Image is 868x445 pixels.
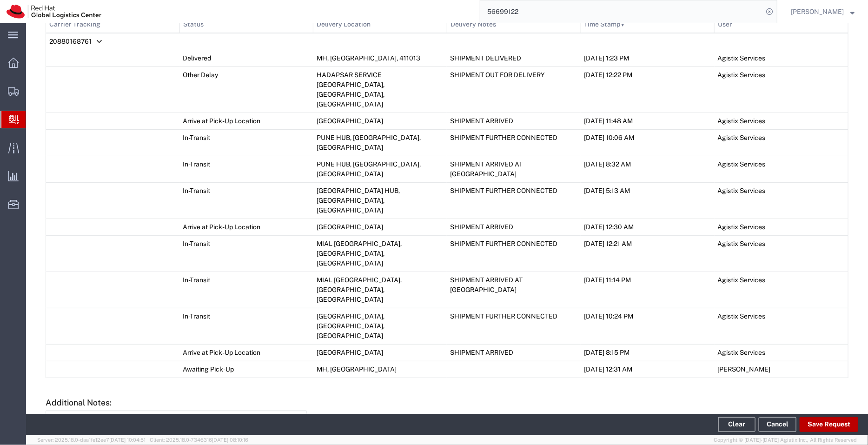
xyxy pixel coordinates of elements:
[179,308,313,344] td: In-Transit
[715,308,848,344] td: Agistix Services
[179,66,313,113] td: Other Delay
[715,113,848,129] td: Agistix Services
[179,344,313,361] td: Arrive at Pick-Up Location
[447,156,581,182] td: SHIPMENT ARRIVED AT [GEOGRAPHIC_DATA]
[313,361,447,378] td: MH, [GEOGRAPHIC_DATA]
[212,437,248,443] span: [DATE] 08:10:16
[447,129,581,156] td: SHIPMENT FURTHER CONNECTED
[179,50,313,66] td: Delivered
[715,361,848,378] td: [PERSON_NAME]
[46,16,180,33] th: Carrier Tracking
[718,417,755,432] button: Clear
[313,308,447,344] td: [GEOGRAPHIC_DATA], [GEOGRAPHIC_DATA], [GEOGRAPHIC_DATA]
[37,437,146,443] span: Server: 2025.18.0-daa1fe12ee7
[759,417,796,432] a: Cancel
[715,156,848,182] td: Agistix Services
[581,361,715,378] td: [DATE] 12:31 AM
[313,344,447,361] td: [GEOGRAPHIC_DATA]
[447,344,581,361] td: SHIPMENT ARRIVED
[313,182,447,219] td: [GEOGRAPHIC_DATA] HUB, [GEOGRAPHIC_DATA], [GEOGRAPHIC_DATA]
[447,50,581,66] td: SHIPMENT DELIVERED
[715,129,848,156] td: Agistix Services
[715,219,848,235] td: Agistix Services
[313,16,447,33] th: Delivery Location
[791,7,844,17] span: Pallav Sen Gupta
[581,308,715,344] td: [DATE] 10:24 PM
[714,436,857,444] span: Copyright © [DATE]-[DATE] Agistix Inc., All Rights Reserved
[447,66,581,113] td: SHIPMENT OUT FOR DELIVERY
[179,156,313,182] td: In-Transit
[581,219,715,235] td: [DATE] 12:30 AM
[179,16,313,33] th: Status
[581,129,715,156] td: [DATE] 10:06 AM
[179,361,313,378] td: Awaiting Pick-Up
[313,113,447,129] td: [GEOGRAPHIC_DATA]
[715,66,848,113] td: Agistix Services
[581,235,715,272] td: [DATE] 12:21 AM
[313,156,447,182] td: PUNE HUB, [GEOGRAPHIC_DATA], [GEOGRAPHIC_DATA]
[790,6,855,17] button: [PERSON_NAME]
[179,219,313,235] td: Arrive at Pick-Up Location
[715,272,848,308] td: Agistix Services
[581,50,715,66] td: [DATE] 1:23 PM
[447,308,581,344] td: SHIPMENT FURTHER CONNECTED
[7,5,101,19] img: logo
[447,182,581,219] td: SHIPMENT FURTHER CONNECTED
[447,16,581,33] th: Delivery Notes
[480,0,763,23] input: Search for shipment number, reference number
[447,272,581,308] td: SHIPMENT ARRIVED AT [GEOGRAPHIC_DATA]
[109,437,146,443] span: [DATE] 10:04:51
[313,129,447,156] td: PUNE HUB, [GEOGRAPHIC_DATA], [GEOGRAPHIC_DATA]
[447,235,581,272] td: SHIPMENT FURTHER CONNECTED
[313,219,447,235] td: [GEOGRAPHIC_DATA]
[46,398,848,407] h5: Additional Notes:
[179,272,313,308] td: In-Transit
[715,182,848,219] td: Agistix Services
[447,113,581,129] td: SHIPMENT ARRIVED
[150,437,248,443] span: Client: 2025.18.0-7346316
[313,50,447,66] td: MH, [GEOGRAPHIC_DATA], 411013
[581,182,715,219] td: [DATE] 5:13 AM
[313,235,447,272] td: MIAL [GEOGRAPHIC_DATA], [GEOGRAPHIC_DATA], [GEOGRAPHIC_DATA]
[581,113,715,129] td: [DATE] 11:48 AM
[581,66,715,113] td: [DATE] 12:22 PM
[581,272,715,308] td: [DATE] 11:14 PM
[179,129,313,156] td: In-Transit
[715,16,848,33] th: User
[581,16,715,33] th: Time Stamp
[581,344,715,361] td: [DATE] 8:15 PM
[715,50,848,66] td: Agistix Services
[179,182,313,219] td: In-Transit
[447,219,581,235] td: SHIPMENT ARRIVED
[715,344,848,361] td: Agistix Services
[313,66,447,113] td: HADAPSAR SERVICE [GEOGRAPHIC_DATA], [GEOGRAPHIC_DATA], [GEOGRAPHIC_DATA]
[800,417,858,432] button: Save Request
[46,16,848,378] table: Delivery Details:
[179,113,313,129] td: Arrive at Pick-Up Location
[179,235,313,272] td: In-Transit
[49,38,92,45] span: 20880168761
[715,235,848,272] td: Agistix Services
[581,156,715,182] td: [DATE] 8:32 AM
[313,272,447,308] td: MIAL [GEOGRAPHIC_DATA], [GEOGRAPHIC_DATA], [GEOGRAPHIC_DATA]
